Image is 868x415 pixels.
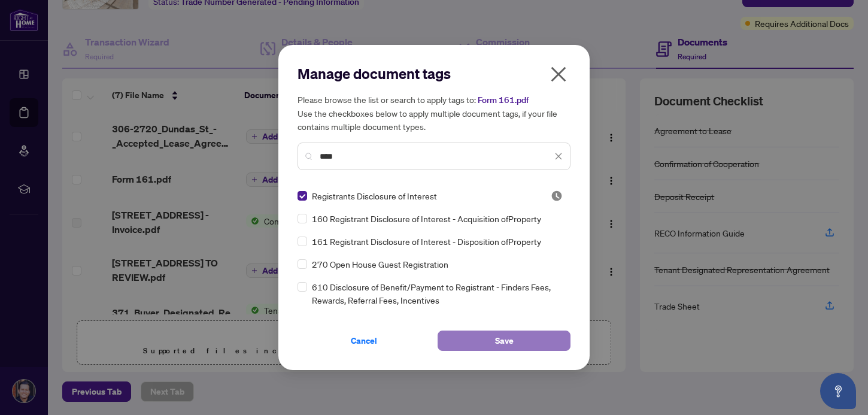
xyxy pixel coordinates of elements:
[478,95,529,105] span: Form 161.pdf
[351,331,377,350] span: Cancel
[551,190,563,202] img: status
[298,93,570,133] h5: Please browse the list or search to apply tags to: Use the checkboxes below to apply multiple doc...
[312,212,541,225] span: 160 Registrant Disclosure of Interest - Acquisition ofProperty
[312,280,563,307] span: 610 Disclosure of Benefit/Payment to Registrant - Finders Fees, Rewards, Referral Fees, Incentives
[551,190,563,202] span: Pending Review
[312,235,541,248] span: 161 Registrant Disclosure of Interest - Disposition ofProperty
[312,189,437,202] span: Registrants Disclosure of Interest
[554,152,563,160] span: close
[495,331,514,350] span: Save
[312,258,448,271] span: 270 Open House Guest Registration
[549,65,568,84] span: close
[298,331,430,351] button: Cancel
[820,373,856,409] button: Open asap
[438,331,570,351] button: Save
[298,64,570,83] h2: Manage document tags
